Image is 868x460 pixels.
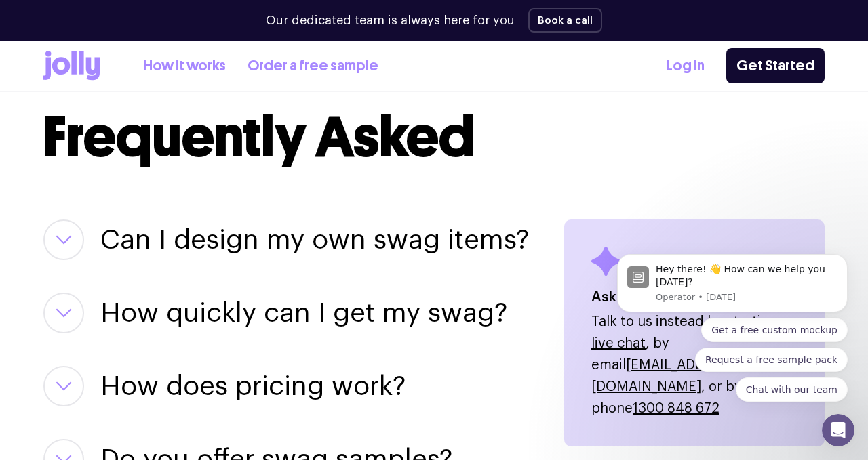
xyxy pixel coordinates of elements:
[248,55,378,77] a: Order a free sample
[100,293,507,333] button: How quickly can I get my swag?
[726,48,825,83] a: Get Started
[597,237,868,453] iframe: Intercom notifications message
[822,414,854,446] iframe: Intercom live chat
[591,311,797,419] p: Talk to us instead by starting a , by email , or by phone
[591,287,797,308] h4: Ask us something
[266,12,515,30] p: Our dedicated team is always here for you
[143,55,226,77] a: How it works
[43,108,825,165] h2: Frequently Asked
[667,55,705,77] a: Log In
[591,333,646,354] button: live chat
[100,366,406,406] button: How does pricing work?
[100,219,529,260] button: Can I design my own swag items?
[528,8,602,33] button: Book a call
